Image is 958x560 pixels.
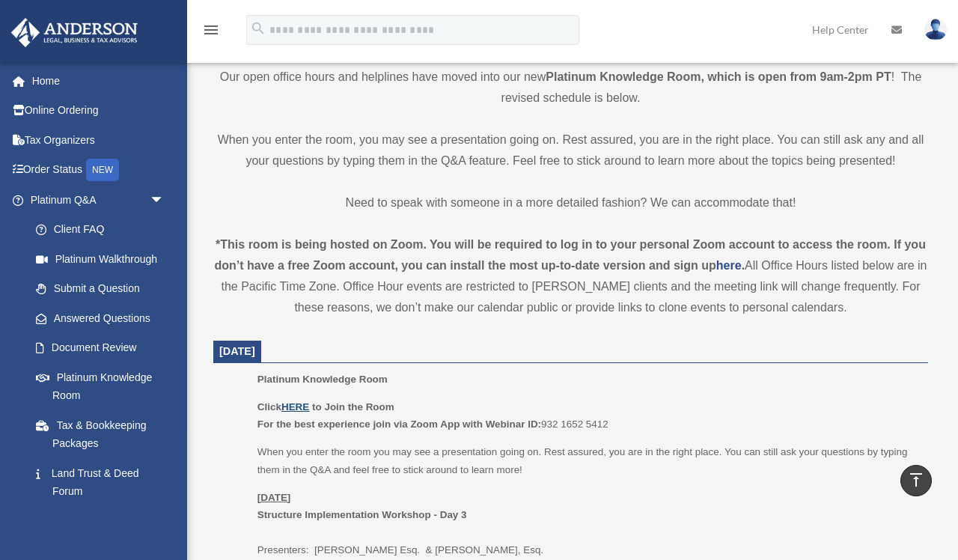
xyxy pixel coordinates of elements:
[900,465,932,496] a: vertical_align_top
[257,443,918,478] p: When you enter the room you may see a presentation going on. Rest assured, you are in the right p...
[742,259,745,272] strong: .
[21,362,180,410] a: Platinum Knowledge Room
[213,130,928,171] p: When you enter the room, you may see a presentation going on. Rest assured, you are in the right ...
[213,67,928,109] p: Our open office hours and helplines have moved into our new ! The revised schedule is below.
[546,70,891,83] strong: Platinum Knowledge Room, which is open from 9am-2pm PT
[213,192,928,213] p: Need to speak with someone in a more detailed fashion? We can accommodate that!
[21,506,187,536] a: Portal Feedback
[213,234,928,318] div: All Office Hours listed below are in the Pacific Time Zone. Office Hour events are restricted to ...
[10,96,187,126] a: Online Ordering
[257,509,467,520] b: Structure Implementation Workshop - Day 3
[257,401,312,413] b: Click
[312,401,394,413] b: to Join the Room
[924,19,947,40] img: User Pic
[21,215,187,245] a: Client FAQ
[150,185,180,216] span: arrow_drop_down
[7,18,142,47] img: Anderson Advisors Platinum Portal
[257,398,918,433] p: 932 1652 5412
[202,21,220,39] i: menu
[257,492,291,503] u: [DATE]
[21,458,187,506] a: Land Trust & Deed Forum
[21,410,187,458] a: Tax & Bookkeeping Packages
[10,185,187,215] a: Platinum Q&Aarrow_drop_down
[21,333,187,363] a: Document Review
[907,471,925,489] i: vertical_align_top
[21,303,187,333] a: Answered Questions
[281,401,309,413] a: HERE
[86,159,119,181] div: NEW
[21,274,187,304] a: Submit a Question
[219,345,255,357] span: [DATE]
[10,155,187,186] a: Order StatusNEW
[250,20,266,37] i: search
[257,419,541,430] b: For the best experience join via Zoom App with Webinar ID:
[21,244,187,274] a: Platinum Walkthrough
[10,66,187,96] a: Home
[215,238,926,272] strong: *This room is being hosted on Zoom. You will be required to log in to your personal Zoom account ...
[716,259,742,272] a: here
[202,26,220,39] a: menu
[257,374,388,385] span: Platinum Knowledge Room
[10,125,187,155] a: Tax Organizers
